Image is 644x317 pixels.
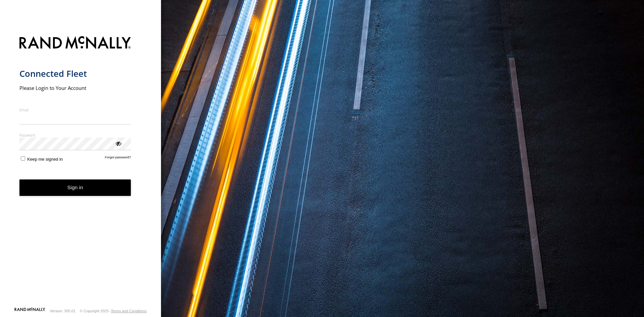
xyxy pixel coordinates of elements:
div: ViewPassword [115,140,121,147]
button: Sign in [19,179,131,196]
span: Keep me signed in [27,157,63,162]
form: main [19,32,142,307]
a: Visit our Website [14,308,45,314]
input: Keep me signed in [21,156,25,161]
div: © Copyright 2025 - [80,309,147,313]
a: Forgot password? [105,155,131,162]
img: Rand McNally [19,35,131,52]
label: Email [19,107,131,112]
label: Password [19,133,131,138]
div: Version: 305.01 [50,309,75,313]
a: Terms and Conditions [111,309,147,313]
h2: Please Login to Your Account [19,85,131,91]
h1: Connected Fleet [19,68,131,79]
